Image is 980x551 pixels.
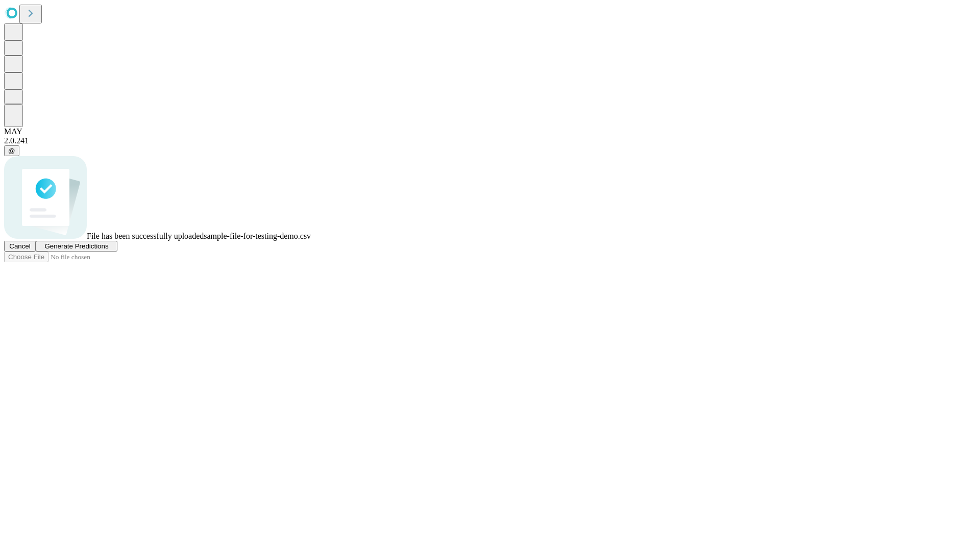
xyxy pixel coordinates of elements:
span: sample-file-for-testing-demo.csv [204,232,311,240]
span: File has been successfully uploaded [87,232,204,240]
div: 2.0.241 [4,136,976,145]
button: @ [4,145,19,156]
div: MAY [4,127,976,136]
span: @ [8,147,15,155]
span: Cancel [9,242,31,250]
button: Generate Predictions [36,241,117,252]
span: Generate Predictions [44,242,108,250]
button: Cancel [4,241,36,252]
